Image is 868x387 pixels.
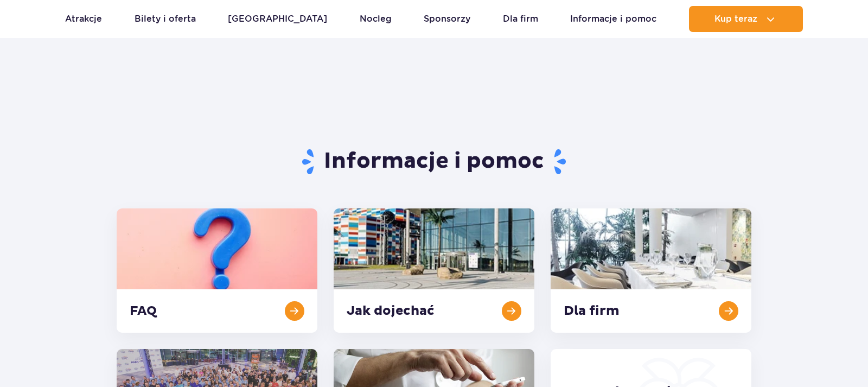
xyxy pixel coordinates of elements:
[65,6,102,32] a: Atrakcje
[570,6,656,32] a: Informacje i pomoc
[135,6,196,32] a: Bilety i oferta
[117,148,752,176] h1: Informacje i pomoc
[360,6,392,32] a: Nocleg
[424,6,470,32] a: Sponsorzy
[689,6,803,32] button: Kup teraz
[714,14,757,24] span: Kup teraz
[503,6,538,32] a: Dla firm
[228,6,327,32] a: [GEOGRAPHIC_DATA]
